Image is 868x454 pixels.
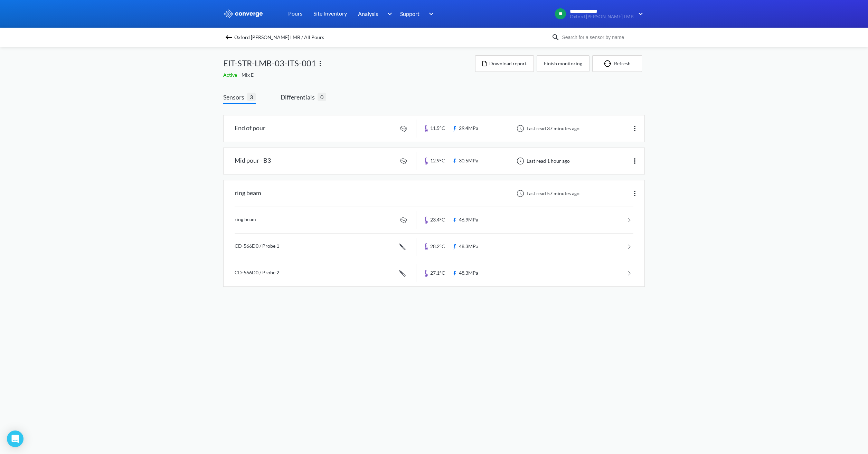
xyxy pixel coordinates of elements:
[316,59,324,68] img: more.svg
[424,10,435,18] img: downArrow.svg
[592,55,642,72] button: Refresh
[570,14,634,19] span: Oxford [PERSON_NAME] LMB
[318,93,326,101] span: 0
[235,185,261,202] div: ring beam
[631,157,639,165] img: more.svg
[234,32,324,42] span: Oxford [PERSON_NAME] LMB / All Pours
[400,9,419,18] span: Support
[604,60,614,67] img: icon-refresh.svg
[634,10,645,18] img: downArrow.svg
[223,72,238,78] span: Active
[631,189,639,198] img: more.svg
[247,93,256,101] span: 3
[223,71,475,79] div: Mix E
[513,189,582,198] div: Last read 57 minutes ago
[225,33,233,41] img: backspace.svg
[482,61,487,66] img: icon-file.svg
[223,9,263,18] img: logo_ewhite.svg
[223,57,316,70] span: EIT-STR-LMB-03-ITS-001
[631,124,639,133] img: more.svg
[551,33,560,41] img: icon-search.svg
[383,10,394,18] img: downArrow.svg
[537,55,589,72] button: Finish monitoring
[560,34,643,41] input: Search for a sensor by name
[223,92,247,102] span: Sensors
[358,9,378,18] span: Analysis
[475,55,534,72] button: Download report
[7,431,23,447] div: Open Intercom Messenger
[238,72,242,78] span: -
[281,92,318,102] span: Differentials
